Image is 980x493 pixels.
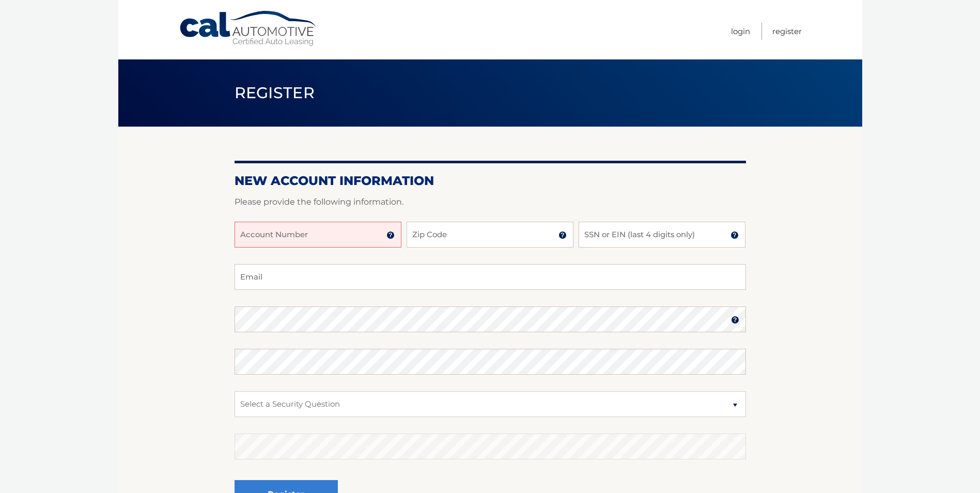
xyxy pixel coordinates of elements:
[730,231,739,239] img: tooltip.svg
[235,195,746,209] p: Please provide the following information.
[386,231,395,239] img: tooltip.svg
[235,222,401,248] input: Account Number
[235,173,746,189] h2: New Account Information
[772,23,802,40] a: Register
[558,231,567,239] img: tooltip.svg
[235,83,315,102] span: Register
[579,222,745,248] input: SSN or EIN (last 4 digits only)
[235,264,746,290] input: Email
[407,222,573,248] input: Zip Code
[731,316,739,324] img: tooltip.svg
[731,23,750,40] a: Login
[179,10,318,47] a: Cal Automotive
